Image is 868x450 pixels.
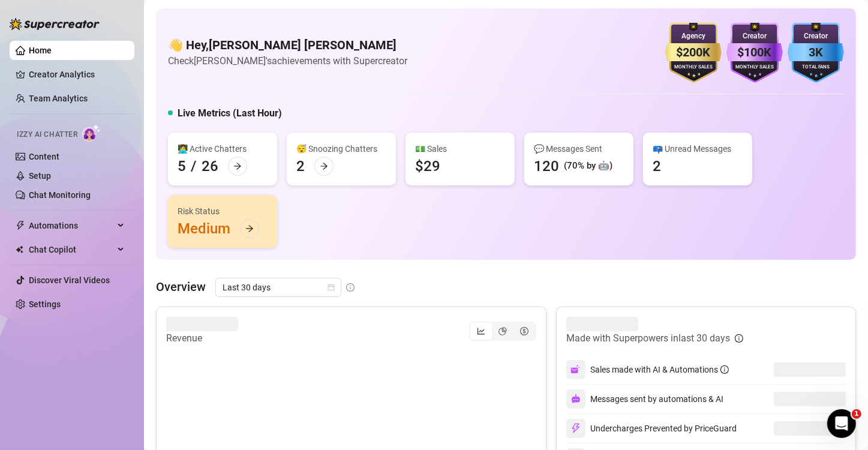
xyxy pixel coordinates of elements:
[590,363,729,376] div: Sales made with AI & Automations
[320,162,328,170] span: arrow-right
[29,275,110,285] a: Discover Viral Videos
[566,419,737,438] div: Undercharges Prevented by PriceGuard
[653,157,661,176] div: 2
[566,331,730,346] article: Made with Superpowers in last 30 days
[415,157,440,176] div: $29
[498,327,507,335] span: pie-chart
[168,53,407,68] article: Check [PERSON_NAME]'s achievements with Supercreator
[564,159,612,173] div: (70% by 🤖)
[788,31,844,42] div: Creator
[415,142,505,155] div: 💵 Sales
[665,43,722,62] div: $200K
[16,221,25,230] span: thunderbolt
[29,216,114,235] span: Automations
[10,18,100,30] img: logo-BBDzfeDw.svg
[570,364,581,375] img: svg%3e
[245,224,254,233] span: arrow-right
[788,64,844,71] div: Total Fans
[166,331,238,346] article: Revenue
[29,190,91,200] a: Chat Monitoring
[29,240,114,259] span: Chat Copilot
[178,106,282,121] h5: Live Metrics (Last Hour)
[571,394,581,404] img: svg%3e
[520,327,528,335] span: dollar-circle
[29,65,125,84] a: Creator Analytics
[202,157,218,176] div: 26
[233,162,242,170] span: arrow-right
[346,283,355,292] span: info-circle
[726,43,783,62] div: $100K
[168,37,407,53] h4: 👋 Hey, [PERSON_NAME] [PERSON_NAME]
[29,299,61,309] a: Settings
[534,157,559,176] div: 120
[29,94,88,103] a: Team Analytics
[223,278,334,296] span: Last 30 days
[17,129,77,140] span: Izzy AI Chatter
[534,142,624,155] div: 💬 Messages Sent
[726,31,783,42] div: Creator
[665,31,722,42] div: Agency
[296,142,386,155] div: 😴 Snoozing Chatters
[29,46,52,55] a: Home
[566,389,723,409] div: Messages sent by automations & AI
[328,284,335,291] span: calendar
[788,23,844,83] img: blue-badge-DgoSNQY1.svg
[296,157,305,176] div: 2
[735,334,743,343] span: info-circle
[726,64,783,71] div: Monthly Sales
[178,205,268,218] div: Risk Status
[178,142,268,155] div: 👩‍💻 Active Chatters
[570,423,581,434] img: svg%3e
[178,157,186,176] div: 5
[156,278,206,296] article: Overview
[726,23,783,83] img: purple-badge-B9DA21FR.svg
[82,124,101,142] img: AI Chatter
[653,142,743,155] div: 📪 Unread Messages
[16,245,23,254] img: Chat Copilot
[29,152,59,161] a: Content
[665,23,722,83] img: gold-badge-CigiZidd.svg
[477,327,485,335] span: line-chart
[469,322,536,341] div: segmented control
[720,365,729,374] span: info-circle
[788,43,844,62] div: 3K
[827,409,856,438] iframe: Intercom live chat
[665,64,722,71] div: Monthly Sales
[29,171,51,181] a: Setup
[852,409,861,419] span: 1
